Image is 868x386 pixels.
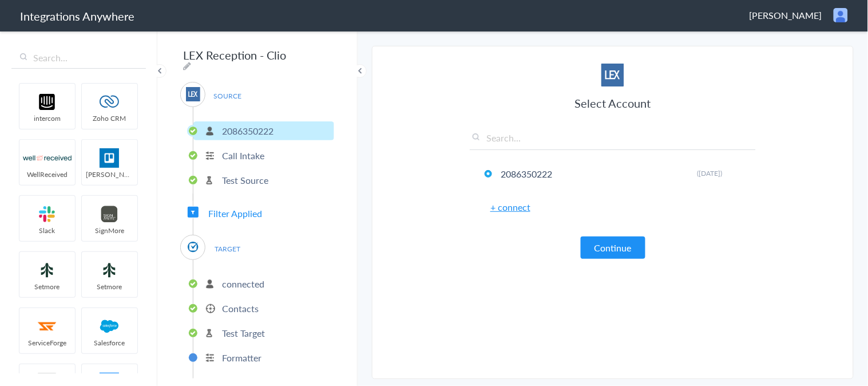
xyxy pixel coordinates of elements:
[19,282,75,292] span: Setmore
[222,277,264,290] p: connected
[11,47,146,69] input: Search...
[82,226,137,235] span: SignMore
[470,131,756,150] input: Search...
[20,8,134,24] h1: Integrations Anywhere
[19,338,75,348] span: ServiceForge
[222,124,274,137] p: 2086350222
[85,92,134,112] img: zoho-logo.svg
[206,88,249,104] span: SOURCE
[23,148,72,168] img: wr-logo.svg
[750,9,822,22] span: [PERSON_NAME]
[82,170,137,179] span: [PERSON_NAME]
[222,326,265,340] p: Test Target
[186,240,200,254] img: clio-logo.svg
[697,168,723,178] span: ([DATE])
[834,8,848,22] img: user.png
[222,174,268,187] p: Test Source
[85,148,134,168] img: trello.png
[206,241,249,257] span: TARGET
[82,338,137,348] span: Salesforce
[222,149,264,162] p: Call Intake
[222,351,261,364] p: Formatter
[85,261,134,280] img: setmoreNew.jpg
[490,200,530,214] a: + connect
[23,204,72,224] img: slack-logo.svg
[581,237,645,259] button: Continue
[82,113,137,123] span: Zoho CRM
[82,282,137,292] span: Setmore
[19,170,75,179] span: WellReceived
[19,113,75,123] span: intercom
[23,317,72,336] img: serviceforge-icon.png
[208,207,262,220] span: Filter Applied
[601,64,624,86] img: lex-app-logo.svg
[23,92,72,112] img: intercom-logo.svg
[222,302,259,315] p: Contacts
[23,261,72,280] img: setmoreNew.jpg
[85,204,134,224] img: signmore-logo.png
[186,87,200,101] img: lex-app-logo.svg
[19,226,75,235] span: Slack
[470,95,756,111] h3: Select Account
[85,317,134,336] img: salesforce-logo.svg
